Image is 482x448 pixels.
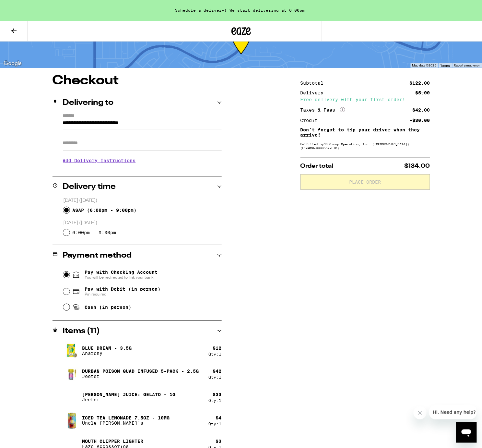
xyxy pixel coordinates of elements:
[84,292,160,297] span: Pin required
[82,421,170,426] p: Uncle [PERSON_NAME]'s
[213,392,221,397] div: $ 33
[349,180,381,184] span: Place Order
[82,397,175,403] p: Jeeter
[52,74,221,87] h1: Checkout
[63,220,221,226] p: [DATE] ([DATE])
[208,375,221,380] div: Qty: 1
[84,270,157,280] span: Pay with Checking Account
[82,416,170,421] p: Iced Tea Lemonade 7.5oz - 10mg
[300,127,430,138] p: Don't forget to tip your driver when they arrive!
[300,163,333,169] span: Order total
[84,275,157,280] span: You will be redirected to link your bank
[84,305,131,310] span: Cash (in person)
[208,422,221,426] div: Qty: 1
[82,345,132,351] p: Blue Dream - 3.5g
[63,153,221,168] h3: Add Delivery Instructions
[440,64,450,67] a: Terms
[413,406,426,419] iframe: Close message
[412,108,430,112] div: $42.00
[63,365,81,383] img: Durban Poison Quad Infused 5-Pack - 2.5g
[208,352,221,356] div: Qty: 1
[216,439,221,444] div: $ 3
[63,198,221,204] p: [DATE] ([DATE])
[82,374,199,379] p: Jeeter
[63,327,100,335] h2: Items ( 11 )
[82,439,143,444] p: Mouth Clipper Lighter
[454,64,480,67] a: Report a map error
[456,422,476,443] iframe: Button to launch messaging window
[300,97,430,102] div: Free delivery with your first order!
[72,208,136,213] span: ASAP ( 6:00pm - 9:00pm )
[412,64,436,67] span: Map data ©2025
[63,252,132,260] h2: Payment method
[300,174,430,190] button: Place Order
[63,388,81,406] img: Jeeter Juice: Gelato - 1g
[415,91,430,95] div: $5.00
[300,91,328,95] div: Delivery
[2,59,23,68] img: Google
[84,286,160,292] span: Pay with Debit (in person)
[82,351,132,356] p: Anarchy
[63,342,81,360] img: Blue Dream - 3.5g
[213,345,221,351] div: $ 12
[300,142,430,150] div: Fulfilled by CS Group Operation, Inc. ([GEOGRAPHIC_DATA]) (Lic# C9-0000552-LIC )
[63,168,221,173] p: We'll contact you at [PHONE_NUMBER] when we arrive
[300,107,345,113] div: Taxes & Fees
[216,416,221,421] div: $ 4
[63,183,116,191] h2: Delivery time
[300,118,322,123] div: Credit
[2,59,23,68] a: Open this area in Google Maps (opens a new window)
[208,399,221,403] div: Qty: 1
[213,369,221,374] div: $ 42
[72,230,116,235] label: 6:00pm - 9:00pm
[300,81,328,85] div: Subtotal
[409,81,430,85] div: $122.00
[404,163,430,169] span: $134.00
[82,369,199,374] p: Durban Poison Quad Infused 5-Pack - 2.5g
[409,118,430,123] div: -$30.00
[429,405,476,419] iframe: Message from company
[82,392,175,397] p: [PERSON_NAME] Juice: Gelato - 1g
[63,412,81,430] img: Iced Tea Lemonade 7.5oz - 10mg
[63,99,113,107] h2: Delivering to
